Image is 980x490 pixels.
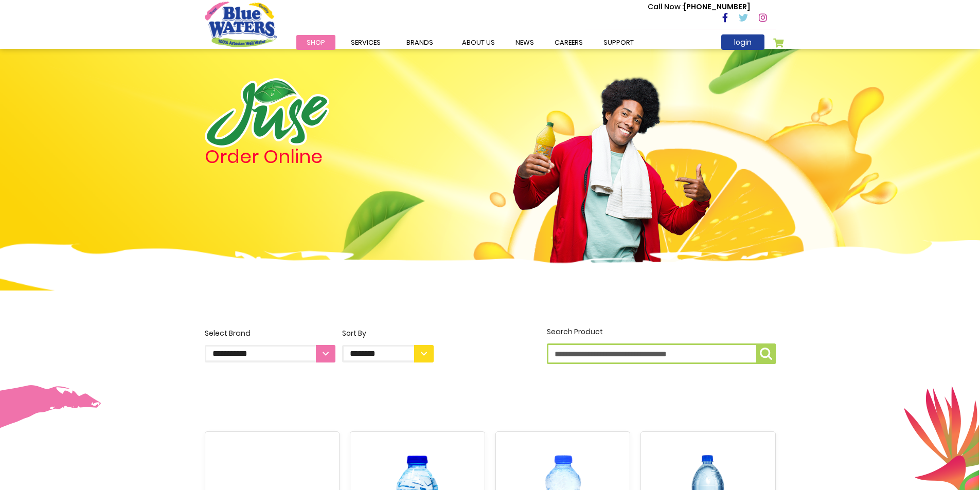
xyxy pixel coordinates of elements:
[205,148,434,166] h4: Order Online
[547,326,776,364] label: Search Product
[406,38,433,47] span: Brands
[205,78,329,148] img: logo
[721,34,764,50] a: login
[648,2,684,12] span: Call Now :
[760,348,772,360] img: search-icon.png
[648,2,750,12] p: [PHONE_NUMBER]
[547,343,776,364] input: Search Product
[593,35,644,50] a: support
[505,35,544,50] a: News
[342,328,434,339] div: Sort By
[205,328,335,362] label: Select Brand
[307,38,325,47] span: Shop
[205,2,277,47] a: store logo
[351,38,381,47] span: Services
[544,35,593,50] a: careers
[756,343,776,364] button: Search Product
[205,345,335,362] select: Select Brand
[342,345,434,362] select: Sort By
[512,59,712,279] img: man.png
[452,35,505,50] a: about us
